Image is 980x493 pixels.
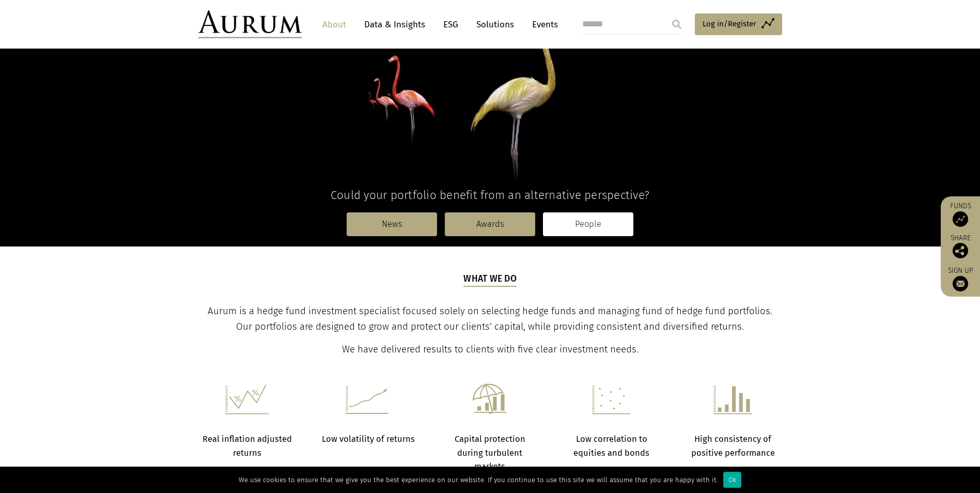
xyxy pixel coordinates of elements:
[455,434,525,471] strong: Capital protection during turbulent markets
[573,434,649,457] strong: Low correlation to equities and bonds
[953,276,968,291] img: Sign up to our newsletter
[703,18,756,30] span: Log in/Register
[946,202,975,227] a: Funds
[463,272,517,287] h5: What we do
[527,15,558,34] a: Events
[946,235,975,258] div: Share
[543,212,633,236] a: People
[322,434,415,444] strong: Low volatility of returns
[666,14,687,35] input: Submit
[203,434,292,457] strong: Real inflation adjusted returns
[198,188,782,202] h4: Could your portfolio benefit from an alternative perspective?
[953,243,968,258] img: Share this post
[723,472,741,488] div: Ok
[347,212,437,236] a: News
[317,15,351,34] a: About
[471,15,519,34] a: Solutions
[438,15,463,34] a: ESG
[359,15,430,34] a: Data & Insights
[695,13,782,35] a: Log in/Register
[208,305,772,332] span: Aurum is a hedge fund investment specialist focused solely on selecting hedge funds and managing ...
[198,10,302,38] img: Aurum
[342,344,639,355] span: We have delivered results to clients with five clear investment needs.
[691,434,775,457] strong: High consistency of positive performance
[953,211,968,227] img: Access Funds
[445,212,535,236] a: Awards
[946,266,975,291] a: Sign up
